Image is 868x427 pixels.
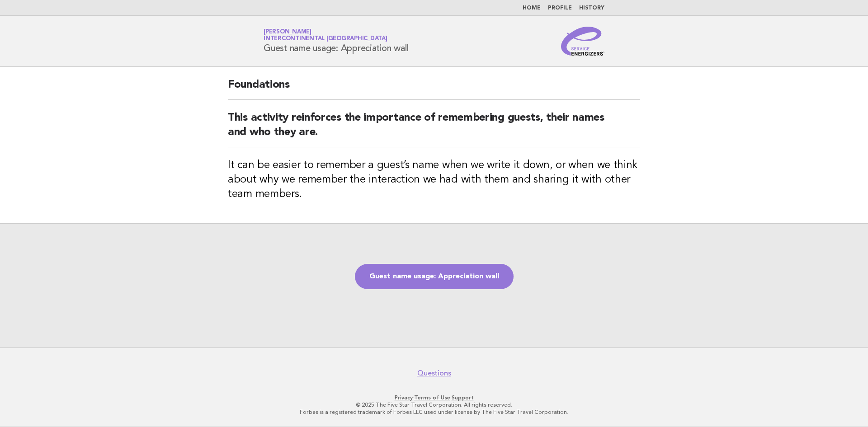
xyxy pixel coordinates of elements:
[417,369,451,378] a: Questions
[264,36,387,42] span: InterContinental [GEOGRAPHIC_DATA]
[157,408,711,416] p: Forbes is a registered trademark of Forbes LLC used under license by The Five Star Travel Corpora...
[228,78,640,100] h2: Foundations
[548,5,572,11] a: Profile
[523,5,541,11] a: Home
[157,394,711,401] p: · ·
[452,394,474,401] a: Support
[561,27,604,56] img: Service Energizers
[395,394,413,401] a: Privacy
[414,394,450,401] a: Terms of Use
[264,29,408,53] h1: Guest name usage: Appreciation wall
[579,5,604,11] a: History
[157,401,711,408] p: © 2025 The Five Star Travel Corporation. All rights reserved.
[228,111,640,147] h2: This activity reinforces the importance of remembering guests, their names and who they are.
[264,29,387,42] a: [PERSON_NAME]InterContinental [GEOGRAPHIC_DATA]
[355,264,514,289] a: Guest name usage: Appreciation wall
[228,158,640,202] h3: It can be easier to remember a guest’s name when we write it down, or when we think about why we ...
